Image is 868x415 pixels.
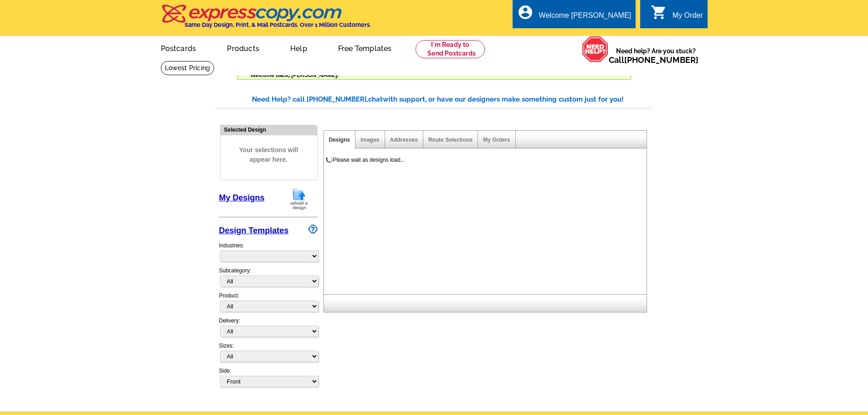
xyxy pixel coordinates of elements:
[390,137,418,143] a: Addresses
[219,342,318,367] div: Sizes:
[251,72,339,78] span: Welcome back, [PERSON_NAME].
[212,37,274,58] a: Products
[287,187,311,210] img: upload-design
[185,21,371,28] h4: Same Day Design, Print, & Mail Postcards. Over 1 Million Customers.
[329,137,350,143] a: Designs
[219,226,289,235] a: Design Templates
[308,225,318,234] img: design-wizard-help-icon.png
[324,37,406,58] a: Free Templates
[624,55,699,65] a: [PHONE_NUMBER]
[651,4,667,20] i: shopping_cart
[673,11,703,24] div: My Order
[219,292,318,317] div: Product:
[219,237,318,266] div: Industries:
[368,95,383,103] span: chat
[326,156,333,163] img: loading...
[252,94,653,105] div: Need Help? call [PHONE_NUMBER], with support, or have our designers make something custom just fo...
[517,4,534,20] i: account_circle
[651,10,703,21] a: shopping_cart My Order
[219,317,318,342] div: Delivery:
[609,46,703,65] span: Need help? Are you stuck?
[221,125,317,134] div: Selected Design
[161,11,371,28] a: Same Day Design, Print, & Mail Postcards. Over 1 Million Customers.
[276,37,322,58] a: Help
[219,266,318,292] div: Subcategory:
[539,11,631,24] div: Welcome [PERSON_NAME]
[227,136,310,174] span: Your selections will appear here.
[582,36,609,62] img: help
[333,156,405,164] div: Please wait as designs load...
[146,37,211,58] a: Postcards
[609,55,699,65] span: Call
[428,137,473,143] a: Route Selections
[219,193,265,202] a: My Designs
[360,137,379,143] a: Images
[219,367,318,388] div: Side:
[483,137,510,143] a: My Orders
